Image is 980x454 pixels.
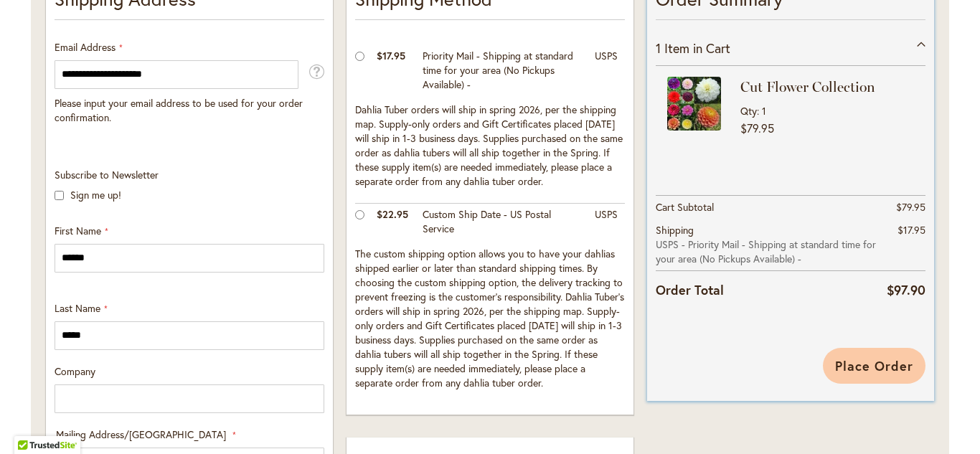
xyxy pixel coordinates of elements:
[823,348,925,384] button: Place Order
[11,403,51,443] iframe: Launch Accessibility Center
[588,203,625,243] td: USPS
[377,49,405,62] span: $17.95
[56,427,226,441] span: Mailing Address/[GEOGRAPHIC_DATA]
[415,203,588,243] td: Custom Ship Date - US Postal Service
[656,223,694,237] span: Shipping
[55,168,159,181] span: Subscribe to Newsletter
[896,200,925,214] span: $79.95
[656,279,724,300] strong: Order Total
[762,104,766,118] span: 1
[55,301,100,315] span: Last Name
[835,357,913,374] span: Place Order
[740,77,911,97] strong: Cut Flower Collection
[55,96,303,124] span: Please input your email address to be used for your order confirmation.
[740,104,757,118] span: Qty
[656,237,886,266] span: USPS - Priority Mail - Shipping at standard time for your area (No Pickups Available) -
[55,364,95,378] span: Company
[415,45,588,99] td: Priority Mail - Shipping at standard time for your area (No Pickups Available) -
[588,45,625,99] td: USPS
[55,40,116,54] span: Email Address
[664,39,730,57] span: Item in Cart
[656,39,661,57] span: 1
[377,207,408,221] span: $22.95
[667,77,721,131] img: Cut Flower Collection
[355,243,625,397] td: The custom shipping option allows you to have your dahlias shipped earlier or later than standard...
[70,188,121,202] label: Sign me up!
[656,195,886,219] th: Cart Subtotal
[355,99,625,204] td: Dahlia Tuber orders will ship in spring 2026, per the shipping map. Supply-only orders and Gift C...
[55,224,101,237] span: First Name
[897,223,925,237] span: $17.95
[887,281,925,298] span: $97.90
[740,120,774,136] span: $79.95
